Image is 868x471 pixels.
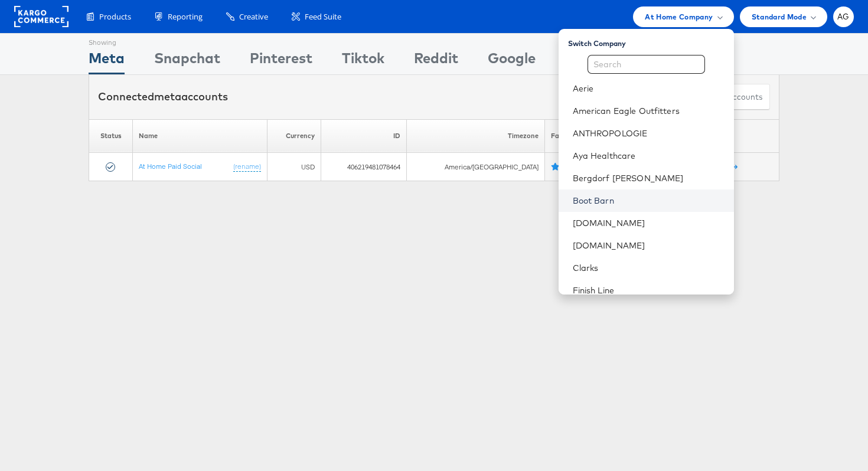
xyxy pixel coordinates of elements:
[573,150,725,162] a: Aya Healthcare
[89,48,125,74] div: Meta
[568,34,734,48] div: Switch Company
[154,90,181,103] span: meta
[305,11,341,22] span: Feed Suite
[250,48,312,74] div: Pinterest
[267,153,321,181] td: USD
[414,48,458,74] div: Reddit
[573,217,725,229] a: [DOMAIN_NAME]
[573,240,725,251] a: [DOMAIN_NAME]
[488,48,536,74] div: Google
[573,262,725,274] a: Clarks
[99,11,131,22] span: Products
[342,48,384,74] div: Tiktok
[139,162,202,171] a: At Home Paid Social
[154,48,220,74] div: Snapchat
[573,284,725,296] a: Finish Line
[267,119,321,153] th: Currency
[233,162,261,172] a: (rename)
[133,119,267,153] th: Name
[406,153,544,181] td: America/[GEOGRAPHIC_DATA]
[168,11,203,22] span: Reporting
[588,55,705,74] input: Search
[89,119,133,153] th: Status
[573,127,725,139] a: ANTHROPOLOGIE
[573,195,725,207] a: Boot Barn
[752,11,807,23] span: Standard Mode
[645,11,713,23] span: At Home Company
[406,119,544,153] th: Timezone
[573,83,725,94] a: Aerie
[98,89,228,104] div: Connected accounts
[837,13,850,21] span: AG
[573,172,725,184] a: Bergdorf [PERSON_NAME]
[321,119,406,153] th: ID
[89,34,125,48] div: Showing
[573,105,725,117] a: American Eagle Outfitters
[239,11,268,22] span: Creative
[321,153,406,181] td: 406219481078464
